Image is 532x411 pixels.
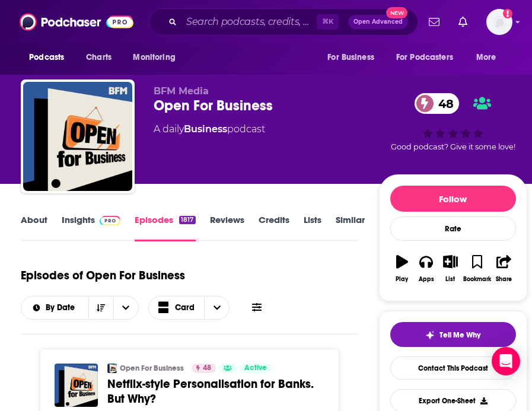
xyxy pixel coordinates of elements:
div: Share [496,276,512,283]
button: tell me why sparkleTell Me Why [390,322,516,347]
span: Good podcast? Give it some love! [391,142,515,151]
img: Open For Business [107,364,117,373]
button: Choose View [148,296,230,320]
span: 48 [426,93,460,114]
img: Podchaser Pro [100,216,120,225]
span: Podcasts [29,49,64,66]
span: For Business [327,49,374,66]
div: 1817 [179,216,195,224]
button: open menu [113,297,138,319]
img: User Profile [486,9,512,35]
a: Lists [304,214,321,241]
span: Tell Me Why [439,330,480,340]
a: Active [240,364,272,373]
img: Podchaser - Follow, Share and Rate Podcasts [20,11,133,33]
span: For Podcasters [396,49,453,66]
a: InsightsPodchaser Pro [62,214,120,241]
span: 48 [203,362,211,374]
span: Monitoring [133,49,175,66]
a: Contact This Podcast [390,356,516,380]
span: Active [244,362,267,374]
button: Sort Direction [88,297,113,319]
button: open menu [125,46,190,69]
span: Logged in as kkitamorn [486,9,512,35]
button: open menu [21,304,88,312]
a: Charts [78,46,119,69]
div: Play [396,276,408,283]
button: open menu [468,46,511,69]
button: Apps [414,247,438,290]
a: Show notifications dropdown [454,12,472,32]
button: Bookmark [463,247,492,290]
input: Search podcasts, credits, & more... [181,12,317,31]
span: ⌘ K [317,14,339,30]
button: Open AdvancedNew [348,15,408,29]
a: Episodes1817 [135,214,195,241]
a: Open For Business [120,364,184,373]
span: BFM Media [154,85,209,97]
div: Search podcasts, credits, & more... [149,8,418,36]
button: Show profile menu [486,9,512,35]
div: A daily podcast [154,122,265,136]
span: Card [175,304,195,312]
button: open menu [388,46,470,69]
button: open menu [319,46,389,69]
div: Rate [390,216,516,241]
span: Open Advanced [353,19,403,25]
div: 48Good podcast? Give it some love! [379,85,527,159]
button: List [438,247,463,290]
svg: Add a profile image [503,9,512,18]
a: Similar [336,214,365,241]
h1: Episodes of Open For Business [21,268,185,283]
img: tell me why sparkle [425,330,435,340]
a: Reviews [210,214,244,241]
a: Netflix-style Personalisation for Banks. But Why? [107,377,324,406]
span: More [476,49,496,66]
img: Netflix-style Personalisation for Banks. But Why? [55,364,98,407]
div: List [445,276,455,283]
h2: Choose List sort [21,296,139,320]
span: Netflix-style Personalisation for Banks. But Why? [107,377,314,406]
a: Credits [259,214,289,241]
span: New [386,7,407,18]
a: 48 [415,93,460,114]
span: By Date [46,304,79,312]
a: Business [184,123,227,135]
div: Open Intercom Messenger [492,347,520,375]
button: Play [390,247,415,290]
button: open menu [21,46,79,69]
a: About [21,214,47,241]
div: Bookmark [463,276,491,283]
span: Charts [86,49,112,66]
a: 48 [192,364,216,373]
img: Open For Business [23,82,132,191]
button: Share [492,247,516,290]
div: Apps [419,276,434,283]
button: Follow [390,186,516,212]
a: Show notifications dropdown [424,12,444,32]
